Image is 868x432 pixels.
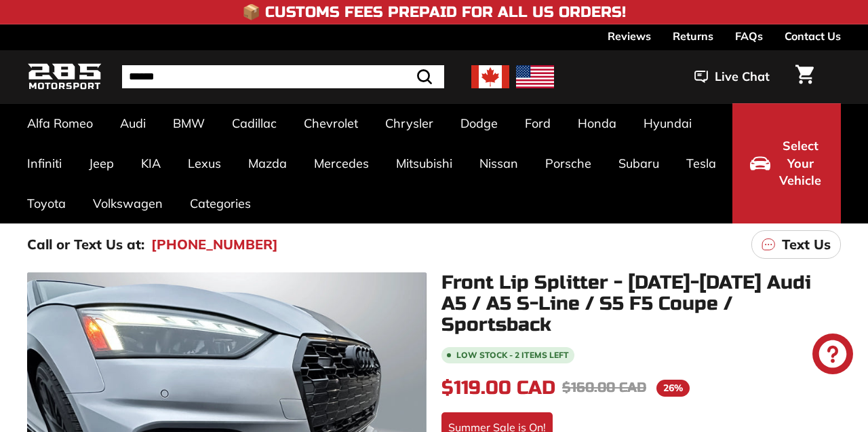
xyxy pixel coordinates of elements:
input: Search [122,65,444,88]
p: Text Us [782,234,831,255]
a: Honda [564,103,630,143]
a: Contact Us [785,24,841,48]
inbox-online-store-chat: Shopify online store chat [808,334,857,378]
a: Audi [106,103,159,143]
a: Reviews [608,24,651,48]
a: Ford [511,103,564,143]
img: Logo_285_Motorsport_areodynamics_components [27,61,102,93]
a: BMW [159,103,218,143]
a: Lexus [174,143,235,183]
a: Cadillac [218,103,290,143]
a: Toyota [14,183,79,223]
span: $119.00 CAD [441,376,555,399]
a: Categories [176,183,264,223]
span: 26% [656,380,690,397]
a: Alfa Romeo [14,103,106,143]
a: KIA [127,143,174,183]
h4: 📦 Customs Fees Prepaid for All US Orders! [242,4,626,20]
a: Cart [787,54,822,100]
a: Mitsubishi [382,143,466,183]
span: Live Chat [715,68,770,86]
span: Low stock - 2 items left [456,351,569,359]
a: Returns [673,24,713,48]
a: FAQs [735,24,763,48]
span: $160.00 CAD [562,379,646,396]
a: Dodge [447,103,511,143]
a: Jeep [75,143,127,183]
a: Hyundai [630,103,705,143]
span: Select Your Vehicle [777,137,823,190]
button: Select Your Vehicle [732,103,841,223]
a: Chrysler [372,103,447,143]
a: Tesla [673,143,730,183]
button: Live Chat [677,60,787,94]
a: Mercedes [300,143,382,183]
a: Volkswagen [79,183,176,223]
h1: Front Lip Splitter - [DATE]-[DATE] Audi A5 / A5 S-Line / S5 F5 Coupe / Sportsback [441,272,841,335]
a: Chevrolet [290,103,372,143]
a: Subaru [605,143,673,183]
a: [PHONE_NUMBER] [151,234,278,255]
a: Nissan [466,143,532,183]
p: Call or Text Us at: [27,234,144,255]
a: Infiniti [14,143,75,183]
a: Mazda [235,143,300,183]
a: Text Us [751,230,841,259]
a: Porsche [532,143,605,183]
